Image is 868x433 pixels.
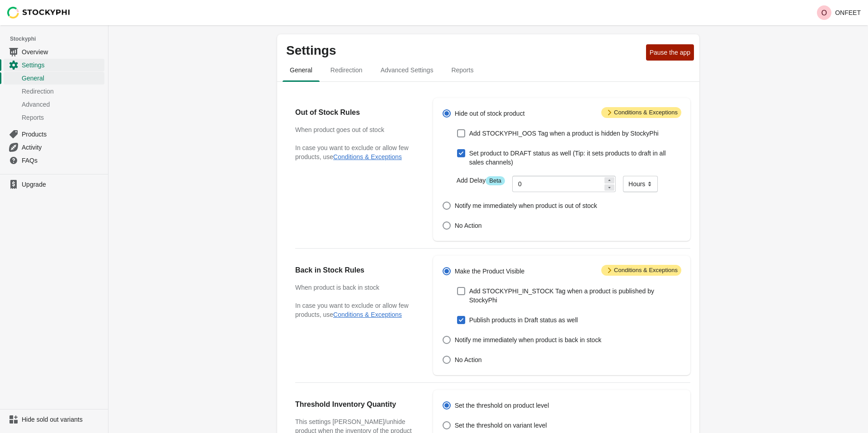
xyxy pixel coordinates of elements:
h3: When product is back in stock [295,283,415,292]
label: Add Delay [457,176,505,185]
a: Hide sold out variants [4,413,104,426]
a: Products [4,127,104,141]
button: Pause the app [646,44,694,61]
span: Overview [22,47,103,56]
h2: Out of Stock Rules [295,107,415,118]
span: Add STOCKYPHI_OOS Tag when a product is hidden by StockyPhi [469,129,659,138]
span: Add STOCKYPHI_IN_STOCK Tag when a product is published by StockyPhi [469,287,681,305]
span: FAQs [22,156,103,165]
a: FAQs [4,154,104,167]
span: Redirection [22,87,103,96]
span: Hide out of stock product [455,109,525,118]
a: Settings [4,58,104,71]
span: Conditions & Exceptions [601,107,681,118]
span: Reports [22,113,103,122]
span: No Action [455,221,482,230]
button: redirection [321,58,372,82]
button: Conditions & Exceptions [333,311,402,318]
span: No Action [455,355,482,364]
span: Upgrade [22,180,103,189]
span: Notify me immediately when product is back in stock [455,335,601,344]
p: Settings [286,43,642,58]
p: In case you want to exclude or allow few products, use [295,143,415,161]
a: General [4,71,104,85]
span: Conditions & Exceptions [601,265,681,276]
img: Stockyphi [7,7,71,19]
a: Advanced [4,98,104,111]
a: Activity [4,141,104,154]
span: Publish products in Draft status as well [469,315,578,325]
a: Upgrade [4,178,104,191]
span: Set the threshold on product level [455,401,549,410]
text: O [821,9,827,17]
span: Hide sold out variants [22,415,103,424]
button: Avatar with initials OONFEET [813,4,864,22]
span: Notify me immediately when product is out of stock [455,201,597,210]
span: Products [22,130,103,139]
button: reports [442,58,482,82]
span: General [283,62,320,78]
span: Stockyphi [10,34,108,43]
span: Advanced Settings [373,62,441,78]
span: Beta [486,176,505,185]
h2: Back in Stock Rules [295,265,415,276]
a: Overview [4,45,104,58]
span: Activity [22,143,103,152]
span: Settings [22,61,103,70]
button: general [281,58,321,82]
span: General [22,74,103,83]
a: Reports [4,111,104,124]
button: Advanced settings [372,58,443,82]
span: Set product to DRAFT status as well (Tip: it sets products to draft in all sales channels) [469,149,681,167]
span: Advanced [22,100,103,109]
button: Conditions & Exceptions [333,153,402,160]
span: Set the threshold on variant level [455,421,547,430]
a: Redirection [4,85,104,98]
h3: When product goes out of stock [295,125,415,134]
h2: Threshold Inventory Quantity [295,399,415,410]
span: Avatar with initials O [817,5,831,20]
p: ONFEET [835,9,861,16]
span: Reports [444,62,481,78]
p: In case you want to exclude or allow few products, use [295,301,415,319]
span: Pause the app [650,49,690,56]
span: Make the Product Visible [455,267,525,276]
span: Redirection [323,62,370,78]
